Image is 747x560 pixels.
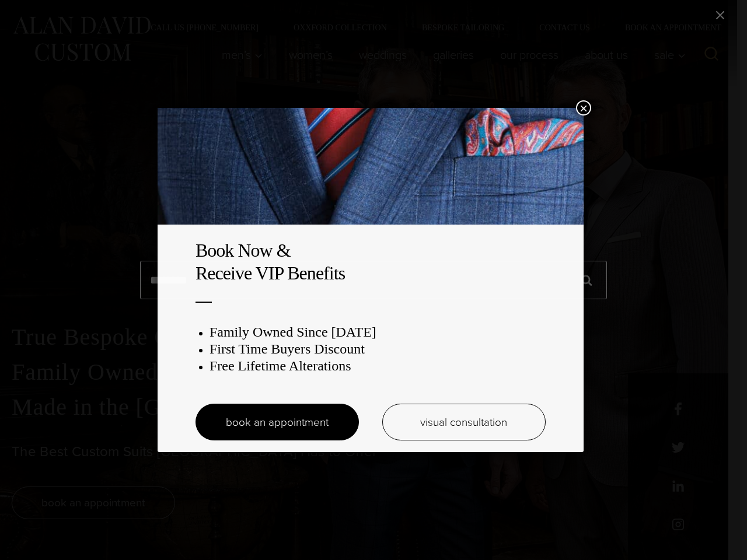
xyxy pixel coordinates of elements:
a: visual consultation [382,404,546,440]
button: Close [576,100,591,116]
h3: Free Lifetime Alterations [210,358,546,374]
h2: Book Now & Receive VIP Benefits [196,239,546,284]
h3: First Time Buyers Discount [210,341,546,358]
h3: Family Owned Since [DATE] [210,324,546,341]
a: book an appointment [196,404,359,440]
